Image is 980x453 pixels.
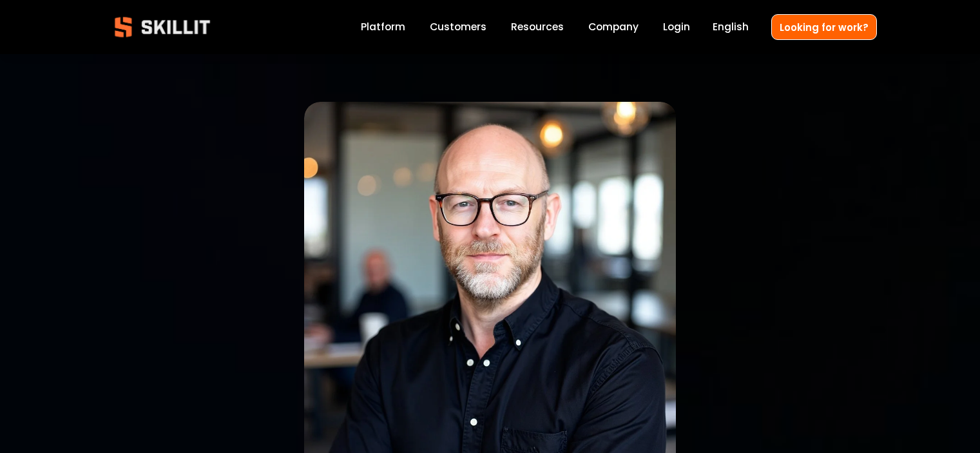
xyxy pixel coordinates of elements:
a: Company [588,19,639,36]
a: Platform [361,19,405,36]
a: Login [663,19,690,36]
span: Resources [511,19,564,34]
a: Looking for work? [771,14,877,39]
div: language picker [713,19,749,36]
img: Skillit [104,8,221,46]
a: Customers [430,19,486,36]
span: English [713,19,749,34]
a: folder dropdown [511,19,564,36]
